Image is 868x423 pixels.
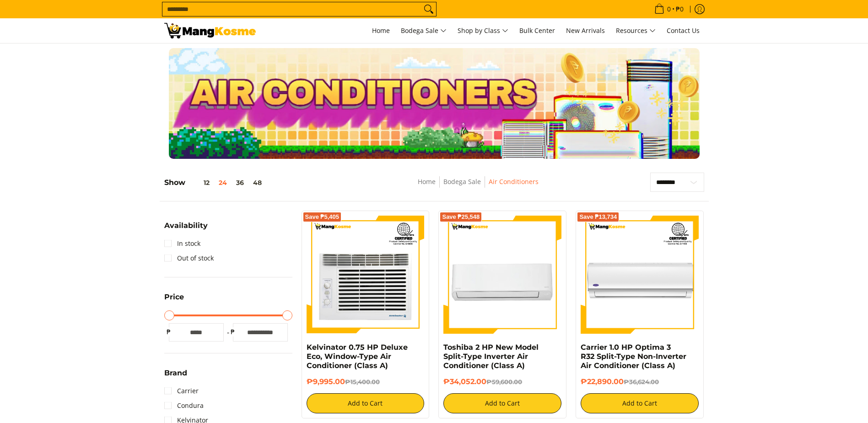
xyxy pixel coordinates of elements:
[418,177,436,186] a: Home
[185,179,214,186] button: 12
[566,26,605,35] span: New Arrivals
[307,343,408,370] a: Kelvinator 0.75 HP Deluxe Eco, Window-Type Air Conditioner (Class A)
[443,216,561,334] img: Toshiba 2 HP New Model Split-Type Inverter Air Conditioner (Class A)
[453,18,513,43] a: Shop by Class
[581,377,699,386] h6: ₱22,890.00
[489,177,539,186] a: Air Conditioners
[652,4,686,14] span: •
[486,378,522,385] del: ₱59,600.00
[579,214,617,220] span: Save ₱13,734
[442,214,480,220] span: Save ₱25,548
[164,369,187,377] span: Brand
[164,293,184,301] span: Price
[401,25,447,37] span: Bodega Sale
[307,216,425,334] img: Kelvinator 0.75 HP Deluxe Eco, Window-Type Air Conditioner (Class A)
[616,25,656,37] span: Resources
[307,377,425,386] h6: ₱9,995.00
[515,18,560,43] a: Bulk Center
[367,18,394,43] a: Home
[265,18,704,43] nav: Main Menu
[307,393,425,413] button: Add to Cart
[581,216,699,334] img: Carrier 1.0 HP Optima 3 R32 Split-Type Non-Inverter Air Conditioner (Class A)
[662,18,704,43] a: Contact Us
[611,18,660,43] a: Resources
[666,6,672,12] span: 0
[443,377,561,386] h6: ₱34,052.00
[345,378,380,385] del: ₱15,400.00
[164,222,208,236] summary: Open
[674,6,685,12] span: ₱0
[443,343,539,370] a: Toshiba 2 HP New Model Split-Type Inverter Air Conditioner (Class A)
[667,26,700,35] span: Contact Us
[164,236,200,251] a: In stock
[164,398,204,413] a: Condura
[232,179,248,186] button: 36
[372,26,390,35] span: Home
[164,384,199,398] a: Carrier
[228,327,237,336] span: ₱
[581,393,699,413] button: Add to Cart
[164,23,256,38] img: Bodega Sale Aircon l Mang Kosme: Home Appliances Warehouse Sale
[214,179,232,186] button: 24
[561,18,609,43] a: New Arrivals
[164,369,187,384] summary: Open
[443,177,481,186] a: Bodega Sale
[458,25,508,37] span: Shop by Class
[164,327,173,336] span: ₱
[581,343,686,370] a: Carrier 1.0 HP Optima 3 R32 Split-Type Non-Inverter Air Conditioner (Class A)
[164,222,208,229] span: Availability
[443,393,561,413] button: Add to Cart
[164,251,214,266] a: Out of stock
[519,26,555,35] span: Bulk Center
[396,18,451,43] a: Bodega Sale
[350,176,605,197] nav: Breadcrumbs
[421,2,436,16] button: Search
[164,178,266,187] h5: Show
[305,214,340,220] span: Save ₱5,405
[248,179,266,186] button: 48
[164,293,184,308] summary: Open
[624,378,659,385] del: ₱36,624.00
